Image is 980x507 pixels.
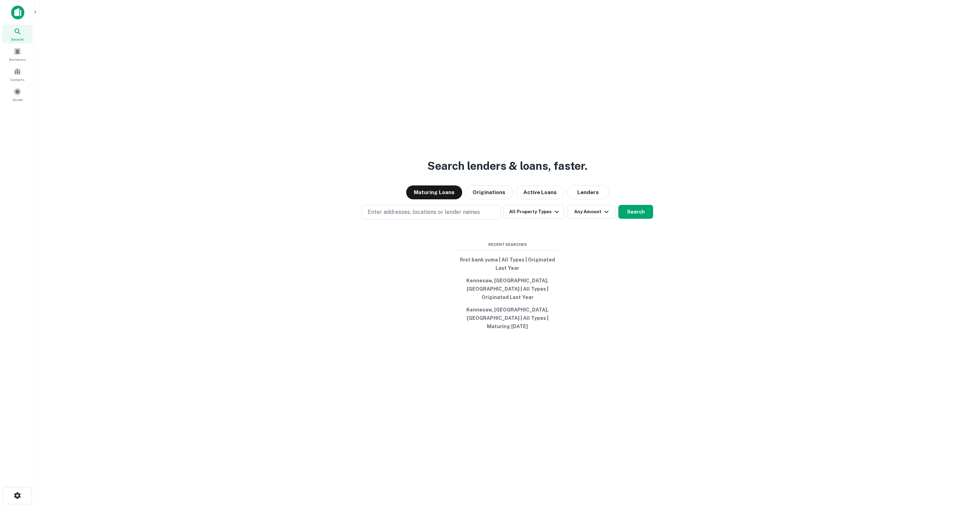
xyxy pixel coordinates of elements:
button: Kennesaw, [GEOGRAPHIC_DATA], [GEOGRAPHIC_DATA] | All Types | Maturing [DATE] [455,304,560,333]
button: Maturing Loans [406,185,462,199]
span: Saved [13,97,23,102]
a: Saved [2,85,33,104]
button: Any Amount [567,205,616,219]
span: Borrowers [9,57,26,62]
a: Contacts [2,65,33,84]
p: Enter addresses, locations or lender names [368,208,480,216]
a: Borrowers [2,45,33,64]
button: Search [618,205,653,219]
a: Search [2,25,33,43]
h3: Search lenders & loans, faster. [427,158,587,174]
span: Search [11,36,24,42]
span: Contacts [10,77,24,82]
span: Recent Searches [455,242,560,248]
img: capitalize-icon.png [11,6,24,19]
button: Active Loans [516,185,564,199]
button: first bank yuma | All Types | Originated Last Year [455,253,560,274]
button: Kennesaw, [GEOGRAPHIC_DATA], [GEOGRAPHIC_DATA] | All Types | Originated Last Year [455,274,560,304]
button: Originations [465,185,513,199]
button: Enter addresses, locations or lender names [362,205,501,219]
button: All Property Types [504,205,564,219]
button: Lenders [567,185,609,199]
